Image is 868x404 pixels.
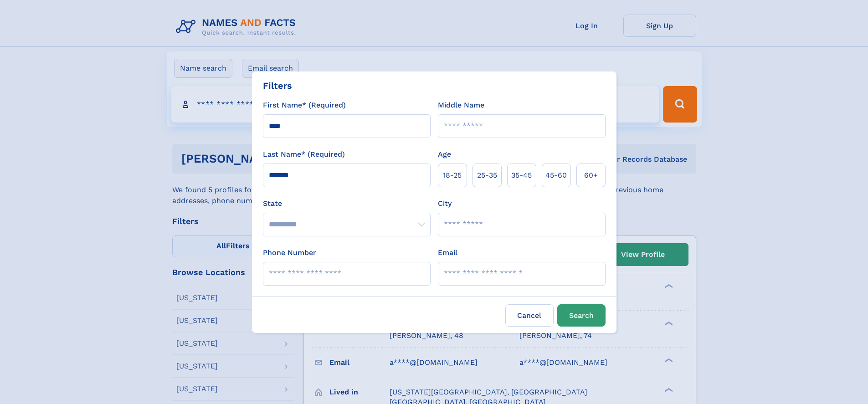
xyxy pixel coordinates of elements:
label: State [263,198,431,209]
label: Middle Name [438,100,484,111]
span: 35‑45 [511,170,532,181]
label: City [438,198,452,209]
span: 45‑60 [545,170,567,181]
label: Phone Number [263,247,316,258]
label: Email [438,247,457,258]
label: Cancel [505,304,554,327]
span: 18‑25 [443,170,462,181]
span: 25‑35 [477,170,497,181]
span: 60+ [584,170,598,181]
label: Age [438,149,451,160]
label: First Name* (Required) [263,100,346,111]
button: Search [557,304,606,327]
label: Last Name* (Required) [263,149,345,160]
div: Filters [263,79,292,92]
